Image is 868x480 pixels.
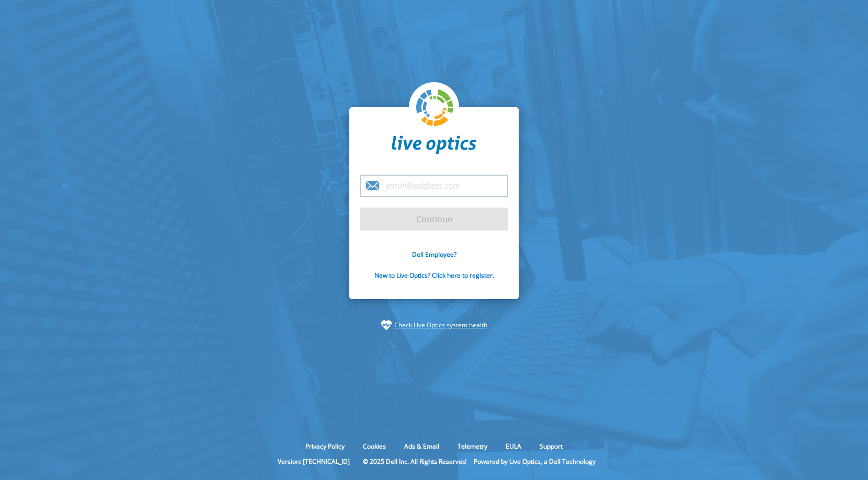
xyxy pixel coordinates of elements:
li: Powered by Live Optics, a Dell Technology [474,457,596,466]
a: Ads & Email [396,442,447,451]
li: Version: [TECHNICAL_ID] [272,457,355,466]
a: Cookies [355,442,394,451]
a: New to Live Optics? Click here to register. [374,271,494,280]
a: EULA [498,442,529,451]
input: email@address.com [360,175,508,197]
a: Check Live Optics system health [394,320,487,330]
a: Support [532,442,570,451]
img: liveoptics-word.svg [392,135,476,154]
li: © 2025 Dell Inc. All Rights Reserved [358,457,471,466]
a: Dell Employee? [412,250,456,259]
img: status-check-icon.svg [381,320,392,330]
a: Telemetry [450,442,495,451]
a: Privacy Policy [298,442,352,451]
img: liveoptics-logo.svg [416,89,454,127]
